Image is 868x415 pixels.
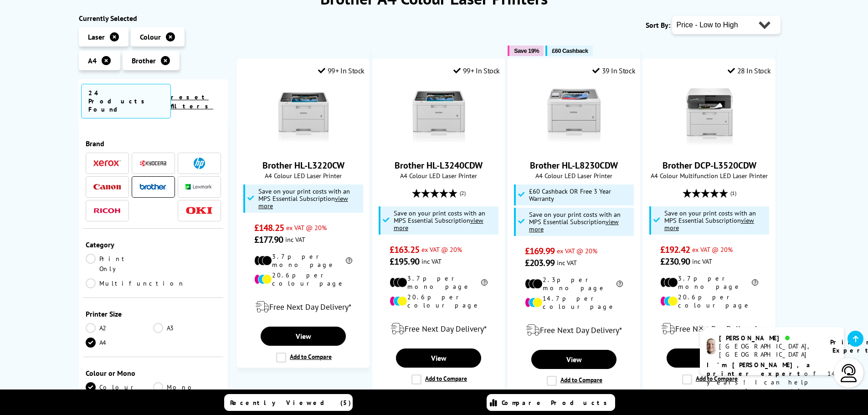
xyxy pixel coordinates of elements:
span: Category [86,240,221,249]
li: 14.7p per colour page [525,294,623,311]
label: Add to Compare [547,376,602,386]
span: Brand [86,139,221,148]
span: Laser [88,32,105,41]
img: Brother HL-L8230CDW [540,82,608,150]
a: HP [185,158,213,169]
button: Save 19% [508,46,544,56]
span: Compare Products [502,399,612,407]
span: £163.25 [390,244,419,256]
li: 3.7p per mono page [660,274,758,291]
label: Add to Compare [411,374,467,384]
span: Colour [140,32,161,41]
span: inc VAT [557,258,577,267]
span: £60 Cashback [552,47,588,54]
span: A4 Colour LED Laser Printer [242,171,365,180]
span: 24 Products Found [81,84,171,118]
a: Brother HL-L3220CW [269,143,338,152]
div: 99+ In Stock [318,66,365,75]
li: 20.6p per colour page [390,293,488,309]
a: A2 [86,323,154,333]
img: HP [194,158,205,169]
span: Sort By: [646,20,670,30]
div: modal_delivery [377,316,500,342]
li: 3.7p per mono page [254,252,352,269]
div: 28 In Stock [728,66,770,75]
span: Save on your print costs with an MPS Essential Subscription [394,209,485,232]
a: Print Only [86,254,154,274]
div: modal_delivery [242,294,365,320]
li: 3.7p per mono page [390,274,488,291]
span: £177.90 [254,234,283,246]
img: Canon [93,184,121,190]
a: OKI [185,205,213,216]
a: Xerox [93,158,121,169]
span: £230.90 [660,256,690,267]
span: A4 Colour Multifunction LED Laser Printer [648,171,770,180]
a: Brother [139,181,167,193]
a: Brother HL-L3220CW [262,159,344,171]
span: £60 Cashback OR Free 3 Year Warranty [529,188,632,202]
span: £148.25 [254,222,284,234]
span: A4 Colour LED Laser Printer [377,171,500,180]
a: View [261,327,345,346]
div: modal_delivery [648,316,770,342]
span: Colour or Mono [86,369,221,378]
span: Recently Viewed (5) [230,399,351,407]
li: 2.3p per mono page [525,276,623,292]
a: Compare Products [487,394,615,411]
img: Xerox [93,160,121,166]
u: view more [394,216,483,232]
span: £169.99 [525,245,555,257]
button: £60 Cashback [545,46,592,56]
a: Mono [153,382,221,392]
u: view more [664,216,754,232]
img: Ricoh [93,208,121,213]
a: View [396,348,481,368]
div: [PERSON_NAME] [719,334,819,342]
a: Brother HL-L8230CDW [530,159,618,171]
span: £203.99 [525,257,555,269]
a: Recently Viewed (5) [224,394,353,411]
a: A4 [86,338,154,348]
img: ashley-livechat.png [707,338,715,354]
span: A4 Colour LED Laser Printer [513,171,635,180]
img: OKI [185,207,213,215]
span: ex VAT @ 20% [692,245,733,254]
u: view more [258,194,348,210]
a: Brother HL-L3240CDW [405,143,473,152]
p: of 14 years! I can help you choose the right product [707,361,837,404]
a: Multifunction [86,278,185,288]
a: Canon [93,181,121,193]
a: A3 [153,323,221,333]
div: modal_delivery [513,318,635,343]
span: A4 [88,56,97,65]
span: inc VAT [692,257,712,266]
span: Save 19% [514,47,539,54]
span: ex VAT @ 20% [557,246,597,255]
span: Printer Size [86,309,221,318]
span: £195.90 [390,256,419,267]
div: 99+ In Stock [453,66,500,75]
li: 20.6p per colour page [254,271,352,287]
div: [GEOGRAPHIC_DATA], [GEOGRAPHIC_DATA] [719,342,819,359]
div: 39 In Stock [592,66,635,75]
img: Brother HL-L3220CW [269,82,338,150]
a: View [667,348,751,368]
b: I'm [PERSON_NAME], a printer expert [707,361,813,378]
a: reset filters [171,93,213,110]
span: Save on your print costs with an MPS Essential Subscription [258,187,350,210]
li: 20.6p per colour page [660,293,758,309]
img: Brother HL-L3240CDW [405,82,473,150]
span: inc VAT [285,235,305,244]
img: Brother [139,184,167,190]
span: (2) [460,184,466,202]
label: Add to Compare [276,353,332,363]
a: View [531,350,616,369]
span: ex VAT @ 20% [286,223,327,232]
a: Ricoh [93,205,121,216]
a: Brother DCP-L3520CDW [675,143,744,152]
u: view more [529,217,619,233]
a: Brother HL-L8230CDW [540,143,608,152]
a: Brother DCP-L3520CDW [663,159,756,171]
div: Currently Selected [79,14,228,23]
